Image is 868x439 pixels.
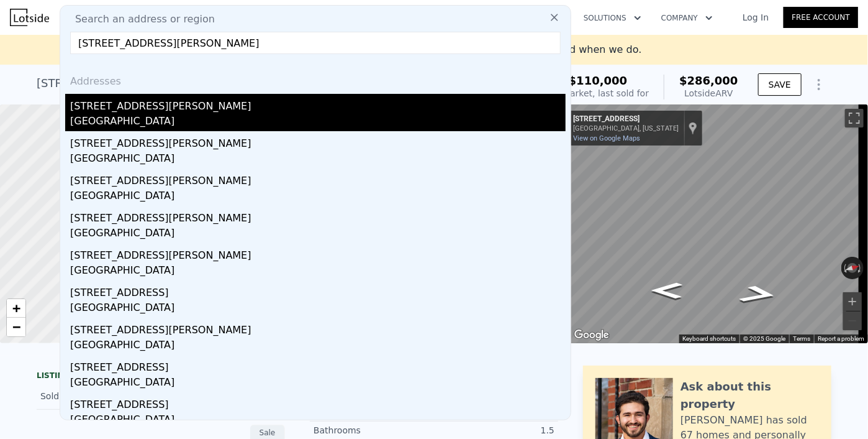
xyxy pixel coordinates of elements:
[65,12,215,27] span: Search an address or region
[70,412,566,430] div: [GEOGRAPHIC_DATA]
[651,7,723,29] button: Company
[70,169,566,188] div: [STREET_ADDRESS][PERSON_NAME]
[70,188,566,206] div: [GEOGRAPHIC_DATA]
[573,124,679,132] div: [GEOGRAPHIC_DATA], [US_STATE]
[70,226,566,243] div: [GEOGRAPHIC_DATA]
[784,7,858,28] a: Free Account
[680,378,819,413] div: Ask about this property
[571,327,612,343] img: Google
[573,134,640,142] a: View on Google Maps
[70,318,566,338] div: [STREET_ADDRESS][PERSON_NAME]
[70,263,566,280] div: [GEOGRAPHIC_DATA]
[574,7,651,29] button: Solutions
[434,424,554,437] div: 1.5
[314,424,434,437] div: Bathrooms
[70,94,566,114] div: [STREET_ADDRESS][PERSON_NAME]
[70,114,566,131] div: [GEOGRAPHIC_DATA]
[70,300,566,318] div: [GEOGRAPHIC_DATA]
[70,206,566,226] div: [STREET_ADDRESS][PERSON_NAME]
[638,279,696,303] path: Go South, Water Point Ct
[845,109,864,127] button: Toggle fullscreen view
[70,32,561,54] input: Enter an address, city, region, neighborhood or zip code
[40,388,151,404] div: Sold
[70,355,566,375] div: [STREET_ADDRESS]
[70,392,566,412] div: [STREET_ADDRESS]
[37,75,293,92] div: [STREET_ADDRESS] , Lucas County , OH 43611
[573,114,679,124] div: [STREET_ADDRESS]
[682,335,736,343] button: Keyboard shortcuts
[70,243,566,263] div: [STREET_ADDRESS][PERSON_NAME]
[743,335,785,342] span: © 2025 Google
[723,281,795,308] path: Go Northeast, Water Point Ct
[7,299,25,318] a: Zoom in
[12,300,20,316] span: +
[818,335,864,342] a: Report a problem
[70,280,566,300] div: [STREET_ADDRESS]
[679,87,738,99] div: Lotside ARV
[569,74,628,87] span: $110,000
[37,371,285,383] div: LISTING & SALE HISTORY
[793,335,810,342] a: Terms (opens in new tab)
[65,64,566,94] div: Addresses
[547,87,649,99] div: Off Market, last sold for
[70,151,566,169] div: [GEOGRAPHIC_DATA]
[12,319,20,335] span: −
[841,261,865,275] button: Reset the view
[857,257,864,279] button: Rotate clockwise
[571,327,612,343] a: Open this area in Google Maps (opens a new window)
[843,292,862,311] button: Zoom in
[70,338,566,355] div: [GEOGRAPHIC_DATA]
[679,74,738,87] span: $286,000
[728,11,784,24] a: Log In
[70,375,566,392] div: [GEOGRAPHIC_DATA]
[70,131,566,151] div: [STREET_ADDRESS][PERSON_NAME]
[7,318,25,336] a: Zoom out
[807,72,831,97] button: Show Options
[843,312,862,330] button: Zoom out
[568,104,868,343] div: Map
[758,73,802,96] button: SAVE
[689,121,697,135] a: Show location on map
[568,104,868,343] div: Street View
[841,257,848,279] button: Rotate counterclockwise
[10,9,49,26] img: Lotside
